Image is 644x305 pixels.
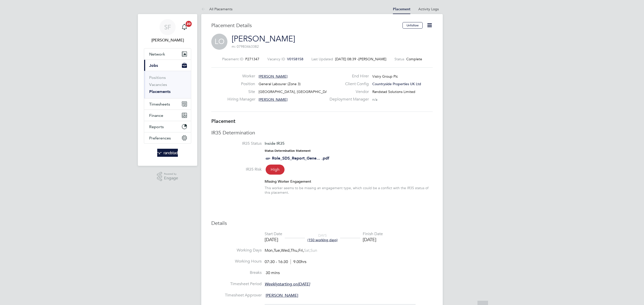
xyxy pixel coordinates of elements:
[403,22,423,29] button: Unfollow
[149,136,171,140] span: Preferences
[363,237,383,242] div: [DATE]
[406,57,422,61] span: Complete
[144,132,191,143] button: Preferences
[149,102,170,107] span: Timesheets
[211,270,262,275] label: Breaks
[393,7,410,11] a: Placement
[144,98,191,110] button: Timesheets
[291,259,306,264] span: 9.00hrs
[363,231,383,237] div: Finish Date
[149,113,163,118] span: Finance
[265,141,285,146] span: Inside IR35
[179,19,189,35] a: 20
[149,89,171,94] a: Placements
[144,48,191,60] button: Network
[265,237,282,242] div: [DATE]
[144,149,191,157] a: Go to home page
[358,57,386,61] span: [PERSON_NAME]
[265,282,310,287] span: starting on
[372,82,421,86] span: Countryside Properties UK Ltd
[291,248,298,253] span: Thu,
[138,14,197,166] nav: Main navigation
[227,89,255,94] label: Site
[259,89,333,94] span: [GEOGRAPHIC_DATA], [GEOGRAPHIC_DATA]
[327,74,369,79] label: End Hirer
[149,52,165,57] span: Network
[287,57,303,61] span: V0158158
[211,220,433,226] h3: Details
[232,44,259,49] span: m: 07983463382
[227,97,255,102] label: Hiring Manager
[211,167,262,172] label: IR35 Risk
[372,97,377,102] span: n/a
[245,57,259,61] span: P271347
[211,141,262,146] label: IR35 Status
[327,97,369,102] label: Deployment Manager
[335,57,358,61] span: [DATE] 08:39 -
[266,165,285,175] span: High
[227,74,255,79] label: Worker
[144,37,191,43] span: Sheree Flatman
[311,57,333,61] label: Last Updated
[211,248,262,253] label: Working Days
[372,89,415,94] span: Randstad Solutions Limited
[265,282,278,287] em: Weekly
[211,259,262,264] label: Working Hours
[227,81,255,87] label: Position
[149,82,167,87] a: Vacancies
[259,82,301,86] span: General Labourer (Zone 3)
[164,172,178,176] span: Powered by
[144,110,191,121] button: Finance
[259,74,288,79] span: [PERSON_NAME]
[265,186,433,195] div: This worker seems to be missing an engagement type, which could be a conflict with the IR35 statu...
[418,7,439,11] a: Activity Logs
[265,149,311,152] strong: Status Determination Statement
[310,248,317,253] span: Sun
[149,75,166,80] a: Positions
[372,74,398,79] span: Vistry Group Plc
[304,248,310,253] span: Sat,
[307,238,338,242] span: (150 working days)
[211,34,227,50] span: LO
[157,172,178,181] a: Powered byEngage
[164,176,178,180] span: Engage
[201,7,232,11] a: All Placements
[149,63,158,68] span: Jobs
[186,21,192,27] span: 20
[144,121,191,132] button: Reports
[232,34,295,44] a: [PERSON_NAME]
[266,293,298,298] span: [PERSON_NAME]
[211,22,399,29] h3: Placement Details
[327,89,369,94] label: Vendor
[265,259,306,265] div: 07:30 - 16:30
[259,97,288,102] span: [PERSON_NAME]
[211,129,433,136] h3: IR35 Determination
[149,124,164,129] span: Reports
[298,282,310,287] em: [DATE]
[211,118,235,124] b: Placement
[144,60,191,71] button: Jobs
[327,81,369,87] label: Client Config
[265,248,274,253] span: Mon,
[222,57,243,61] label: Placement ID
[272,156,329,161] a: Role_SDS_Report_Gene... .pdf
[394,57,404,61] label: Status
[298,248,304,253] span: Fri,
[144,19,191,43] a: SF[PERSON_NAME]
[265,231,282,237] div: Start Date
[265,179,433,184] div: Missing Worker Engagement
[144,71,191,98] div: Jobs
[266,270,280,275] span: 30 mins
[164,24,171,30] span: SF
[211,293,262,298] label: Timesheet Approver
[267,57,285,61] label: Vacancy ID
[211,281,262,287] label: Timesheet Period
[281,248,291,253] span: Wed,
[305,233,340,242] div: DAYS
[157,149,178,157] img: randstad-logo-retina.png
[274,248,281,253] span: Tue,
